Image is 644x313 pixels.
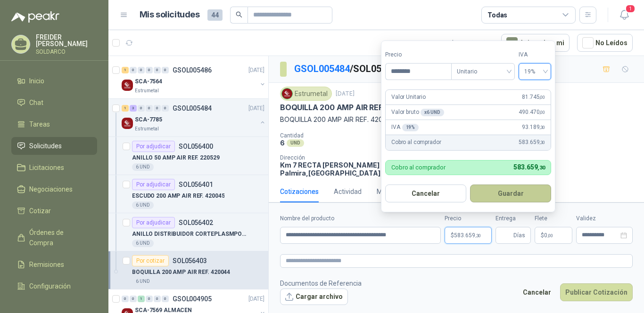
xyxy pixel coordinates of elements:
div: 0 [162,296,169,302]
div: 0 [138,105,145,112]
a: Solicitudes [11,137,97,155]
div: 0 [146,296,153,302]
p: Cobro al comprador [391,164,446,170]
span: Negociaciones [29,184,73,194]
span: 81.745 [522,93,545,102]
span: Solicitudes [29,141,62,151]
div: 0 [162,67,169,73]
div: Todas [487,10,507,20]
label: Nombre del producto [280,214,441,223]
div: 0 [154,105,161,112]
label: Flete [535,214,572,223]
a: 1 0 0 0 0 0 GSOL005486[DATE] Company LogoSCA-7564Estrumetal [122,64,266,95]
div: 0 [154,296,161,302]
span: 490.470 [519,108,545,117]
div: 1 [138,296,145,302]
p: SCA-7564 [135,77,162,86]
a: Cotizar [11,202,97,220]
span: Inicio [29,76,44,86]
a: Por adjudicarSOL056402ANILLO DISTRIBUIDOR CORTEPLASMPOWERMX1256 UND [108,213,268,251]
img: Company Logo [122,80,133,91]
a: Remisiones [11,256,97,273]
p: SCA-7785 [135,115,162,124]
span: 93.189 [522,123,545,132]
p: SOL056401 [179,181,213,188]
label: Precio [385,50,451,59]
p: GSOL004905 [173,296,212,302]
div: 1 [122,105,129,112]
div: 0 [130,296,137,302]
p: Km 7 RECTA [PERSON_NAME] Palmira , [GEOGRAPHIC_DATA] [280,161,384,177]
span: 583.659 [454,233,481,238]
p: SOL056402 [179,219,213,226]
p: BOQUILLA 200 AMP AIR REF. 420044 [280,103,415,112]
label: Precio [445,214,492,223]
div: 6 UND [132,278,154,285]
span: search [236,11,242,18]
label: Validez [576,214,633,223]
div: 0 [154,67,161,73]
span: ,30 [539,140,545,145]
div: UND [287,139,304,147]
a: Tareas [11,115,97,133]
span: Configuración [29,281,71,291]
a: Chat [11,94,97,112]
span: Unitario [457,64,509,79]
span: $ [541,233,544,238]
p: Documentos de Referencia [280,278,362,289]
img: Company Logo [282,88,292,99]
p: SOLDARCO [36,49,97,55]
div: Cotizaciones [280,186,319,197]
div: Por cotizar [132,255,169,266]
span: 583.659 [519,138,545,147]
a: Por cotizarSOL056403BOQUILLA 200 AMP AIR REF. 4200446 UND [108,251,268,289]
p: Estrumetal [135,87,159,95]
a: 1 3 0 0 0 0 GSOL005484[DATE] Company LogoSCA-7785Estrumetal [122,103,266,133]
p: FREIDER [PERSON_NAME] [36,34,97,47]
span: ,30 [539,125,545,130]
button: Cancelar [518,283,556,301]
p: Dirección [280,154,384,161]
a: Órdenes de Compra [11,224,97,252]
span: Tareas [29,119,50,129]
div: Actividad [334,186,362,197]
label: Entrega [495,214,531,223]
button: Guardar [470,185,551,202]
span: ,00 [547,233,553,238]
a: Por adjudicarSOL056401ESCUDO 200 AMP AIR REF. 4200456 UND [108,175,268,213]
div: 6 UND [132,163,154,171]
button: Cancelar [385,185,466,202]
a: Por adjudicarSOL056400ANILLO 50 AMP AIR REF. 2205296 UND [108,137,268,175]
a: Configuración [11,277,97,295]
div: x 6 UND [421,109,444,116]
p: Valor bruto [391,108,444,117]
p: / SOL056403 [294,62,403,76]
div: 6 UND [132,240,154,247]
div: Mensajes [377,186,405,197]
p: [DATE] [248,104,264,113]
button: Asignado a mi [501,34,570,52]
p: SOL056400 [179,143,213,150]
button: Cargar archivo [280,289,348,305]
div: Por adjudicar [132,217,175,228]
p: Cantidad [280,132,404,139]
p: BOQUILLA 200 AMP AIR REF. 420044 [132,268,230,277]
div: 19 % [402,124,419,131]
span: 1 [625,4,636,13]
a: Licitaciones [11,159,97,177]
span: 0 [544,233,553,238]
img: Company Logo [122,118,133,129]
div: 0 [162,105,169,112]
span: 19% [524,64,545,79]
p: 6 [280,139,285,147]
span: ,30 [475,233,481,238]
span: 44 [207,9,223,21]
div: 6 UND [132,201,154,209]
button: No Leídos [577,34,633,52]
div: Por adjudicar [132,179,175,190]
img: Logo peakr [11,11,59,23]
p: SOL056403 [173,257,207,264]
p: ANILLO DISTRIBUIDOR CORTEPLASMPOWERMX125 [132,230,249,239]
div: Estrumetal [280,87,332,101]
p: GSOL005486 [173,67,212,73]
